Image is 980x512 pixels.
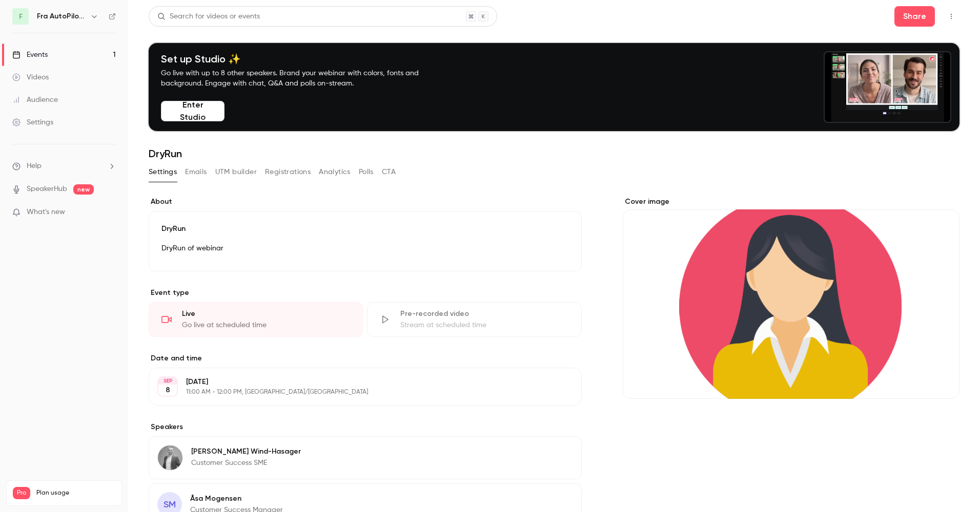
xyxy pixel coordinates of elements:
li: help-dropdown-opener [12,161,116,172]
a: SpeakerHub [27,184,67,195]
button: UTM builder [215,164,257,180]
button: Emails [185,164,207,180]
p: Go live with up to 8 other speakers. Brand your webinar with colors, fonts and background. Engage... [161,68,443,89]
div: Go live at scheduled time [182,320,350,330]
span: Help [27,161,42,172]
button: Registrations [265,164,311,180]
p: Åsa Mogensen [190,494,283,504]
div: Jens Wind-Hasager[PERSON_NAME] Wind-HasagerCustomer Success SME [149,436,582,479]
span: SM [164,498,176,511]
label: About [149,197,582,207]
span: Pro [13,487,30,499]
div: Live [182,309,350,319]
p: 8 [166,385,170,395]
h6: Fra AutoPilot til TimeLog [37,11,86,22]
p: Customer Success SME [191,458,301,468]
button: CTA [382,164,396,180]
button: Enter Studio [161,101,224,121]
div: Pre-recorded videoStream at scheduled time [367,302,581,337]
button: Settings [149,164,177,180]
h4: Set up Studio ✨ [161,53,443,65]
button: Analytics [319,164,351,180]
img: Jens Wind-Hasager [158,445,182,470]
label: Speakers [149,422,582,432]
h1: DryRun [149,147,959,160]
span: new [73,184,94,195]
section: Cover image [623,197,959,399]
p: DryRun [161,224,569,234]
label: Date and time [149,353,582,364]
div: Pre-recorded video [400,309,568,319]
p: Event type [149,288,582,298]
div: LiveGo live at scheduled time [149,302,363,337]
p: 11:00 AM - 12:00 PM, [GEOGRAPHIC_DATA]/[GEOGRAPHIC_DATA] [186,388,527,396]
div: Search for videos or events [157,11,260,22]
span: What's new [27,207,65,218]
div: Events [12,50,48,60]
button: Polls [359,164,374,180]
p: [DATE] [186,377,527,387]
button: Share [894,6,935,27]
span: Plan usage [36,489,115,497]
div: Stream at scheduled time [400,320,568,330]
div: Audience [12,95,58,105]
div: Settings [12,117,53,127]
div: SEP [158,377,177,385]
span: F [19,11,23,22]
div: Videos [12,72,49,82]
label: Cover image [623,197,959,207]
p: DryRun of webinar [161,242,569,254]
p: [PERSON_NAME] Wind-Hasager [191,446,301,457]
